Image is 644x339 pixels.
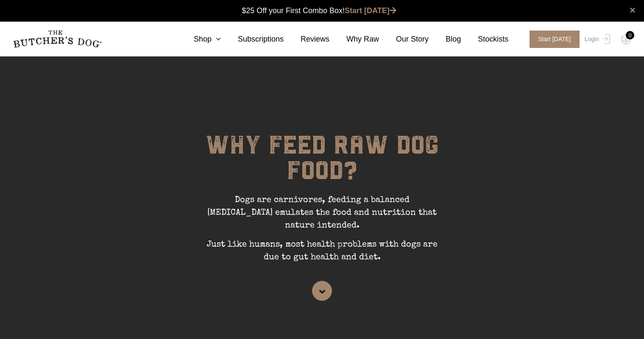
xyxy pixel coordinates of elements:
[195,132,449,194] h1: WHY FEED RAW DOG FOOD?
[195,194,449,238] p: Dogs are carnivores, feeding a balanced [MEDICAL_DATA] emulates the food and nutrition that natur...
[621,34,631,45] img: TBD_Cart-Empty.png
[379,34,429,45] a: Our Story
[195,238,449,270] p: Just like humans, most health problems with dogs are due to gut health and diet.
[284,34,329,45] a: Reviews
[329,34,379,45] a: Why Raw
[221,34,284,45] a: Subscriptions
[429,34,461,45] a: Blog
[461,34,508,45] a: Stockists
[177,34,221,45] a: Shop
[630,5,636,15] a: close
[521,31,583,48] a: Start [DATE]
[530,31,580,48] span: Start [DATE]
[626,31,634,39] div: 0
[583,31,610,48] a: Login
[345,6,396,15] a: Start [DATE]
